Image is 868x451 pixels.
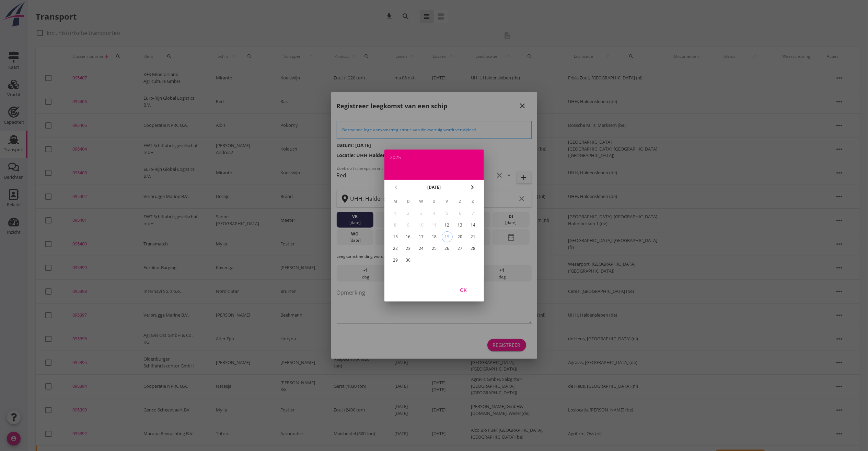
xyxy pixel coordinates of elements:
i: chevron_right [468,183,476,191]
button: 23 [403,243,414,254]
button: 26 [441,243,452,254]
button: 21 [467,231,478,242]
button: 19 [441,231,452,242]
th: Z [454,196,466,207]
button: 16 [403,231,414,242]
button: 28 [467,243,478,254]
button: 14 [467,220,478,231]
th: D [402,196,414,207]
div: 19 [442,232,452,242]
th: M [389,196,402,207]
button: 12 [441,220,452,231]
button: 25 [428,243,439,254]
th: D [428,196,440,207]
button: 18 [428,231,439,242]
th: Z [467,196,479,207]
button: 27 [454,243,465,254]
button: 22 [390,243,401,254]
button: 17 [416,231,427,242]
button: 29 [390,255,401,266]
button: [DATE] [425,182,443,192]
button: OK [448,284,478,296]
div: OK [454,286,473,294]
button: 24 [416,243,427,254]
button: 20 [454,231,465,242]
th: W [415,196,427,207]
th: V [441,196,453,207]
button: 13 [454,220,465,231]
button: 15 [390,231,401,242]
div: 2025 [390,155,478,160]
button: 30 [403,255,414,266]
